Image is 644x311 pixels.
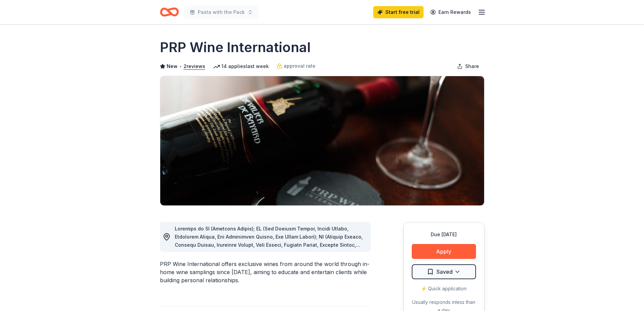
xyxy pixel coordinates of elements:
[160,260,371,284] div: PRP Wine International offers exclusive wines from around the world through in-home wine sampling...
[179,64,182,69] span: •
[412,230,476,239] div: Due [DATE]
[198,8,245,16] span: Pasta with the Pack
[412,244,476,259] button: Apply
[412,285,476,293] div: ⚡️ Quick application
[284,62,315,70] span: approval rate
[184,5,258,19] button: Pasta with the Pack
[184,62,205,70] button: 2reviews
[465,62,479,70] span: Share
[160,4,179,20] a: Home
[167,62,177,70] span: New
[213,62,269,70] div: 14 applies last week
[412,264,476,279] button: Saved
[373,6,424,18] a: Start free trial
[452,60,484,73] button: Share
[277,62,315,70] a: approval rate
[160,76,484,205] img: Image for PRP Wine International
[160,38,311,57] h1: PRP Wine International
[426,6,475,18] a: Earn Rewards
[436,267,453,276] span: Saved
